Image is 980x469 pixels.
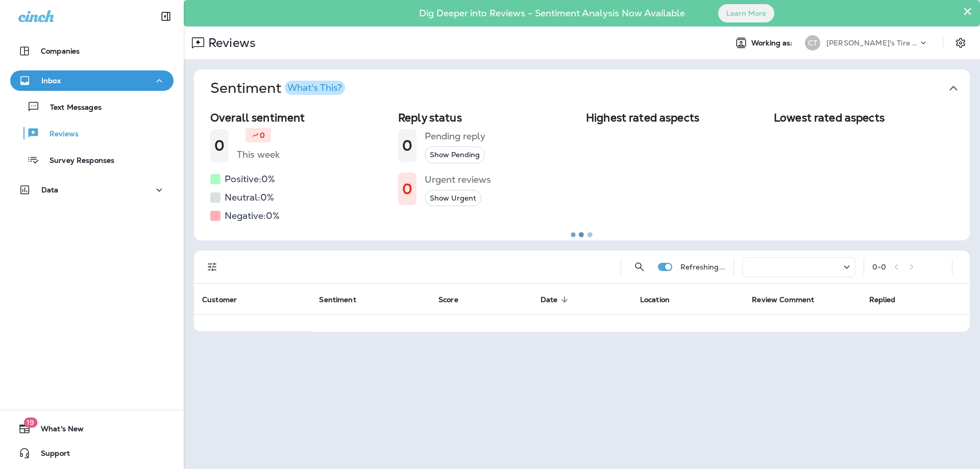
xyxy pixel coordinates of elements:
[40,103,102,113] p: Text Messages
[10,122,174,144] button: Reviews
[10,180,174,200] button: Data
[10,418,174,439] button: 19What's New
[152,6,180,27] button: Collapse Sidebar
[10,443,174,463] button: Support
[41,77,61,85] p: Inbox
[10,41,174,61] button: Companies
[31,449,70,461] span: Support
[39,156,114,166] p: Survey Responses
[23,417,37,428] span: 19
[10,96,174,117] button: Text Messages
[39,130,79,139] p: Reviews
[10,149,174,170] button: Survey Responses
[31,425,84,437] span: What's New
[41,47,80,55] p: Companies
[10,70,174,91] button: Inbox
[41,186,59,194] p: Data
